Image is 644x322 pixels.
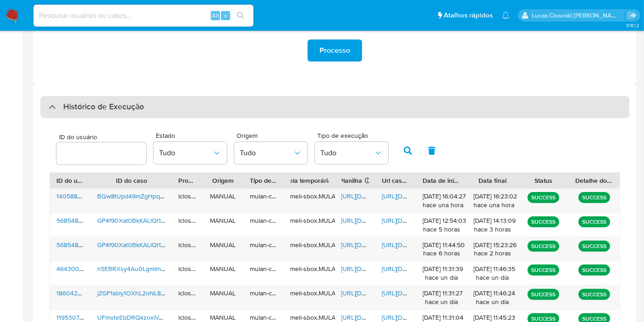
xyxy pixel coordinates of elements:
a: Sair [627,11,637,20]
input: Pesquise usuários ou casos... [33,10,253,22]
span: 3.161.2 [626,22,639,29]
span: s [224,11,227,20]
a: Notificações [502,11,510,19]
span: Atalhos rápidos [444,11,493,20]
p: lucas.clososki@mercadolivre.com [532,11,625,20]
span: Alt [212,11,219,20]
button: search-icon [231,9,250,22]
